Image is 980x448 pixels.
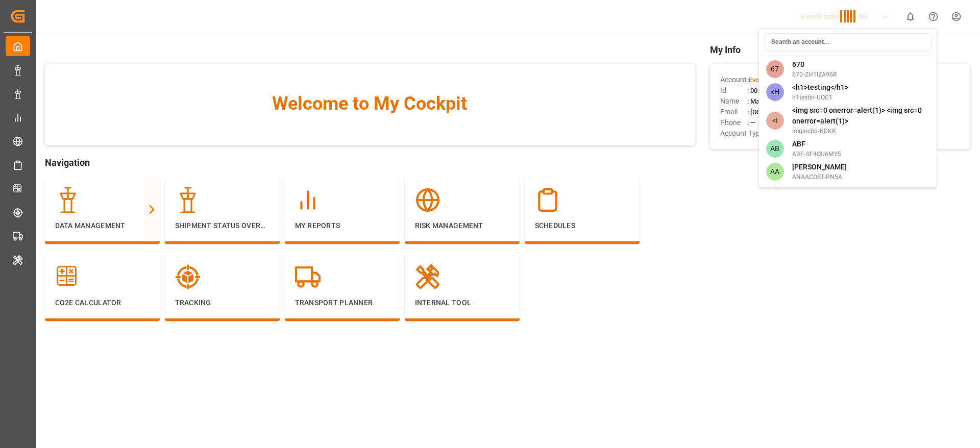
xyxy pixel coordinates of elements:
[175,220,269,231] p: Shipment Status Overview
[747,97,781,105] span: : Madhu T V
[720,74,747,85] span: Account
[55,220,150,231] p: Data Management
[720,85,747,96] span: Id
[415,220,509,231] p: Risk Management
[720,96,747,107] span: Name
[747,119,755,127] span: : —
[710,43,970,57] span: My Info
[415,297,509,308] p: Internal Tool
[720,117,747,128] span: Phone
[749,76,810,84] span: Evonik Industries AG
[295,297,389,308] p: Transport Planner
[535,220,629,231] p: Schedules
[747,87,815,94] span: : 0011t000013eqN2AAI
[899,5,922,28] button: show 0 new notifications
[720,107,747,117] span: Email
[65,90,674,117] span: Welcome to My Cockpit
[720,128,764,139] span: Account Type
[55,297,150,308] p: CO2e Calculator
[922,5,945,28] button: Help Center
[747,76,810,84] span: :
[45,156,695,169] span: Navigation
[295,220,389,231] p: My Reports
[747,108,908,116] span: : [DOMAIN_NAME][EMAIL_ADDRESS][DOMAIN_NAME]
[765,33,932,51] input: Search an account...
[175,297,269,308] p: Tracking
